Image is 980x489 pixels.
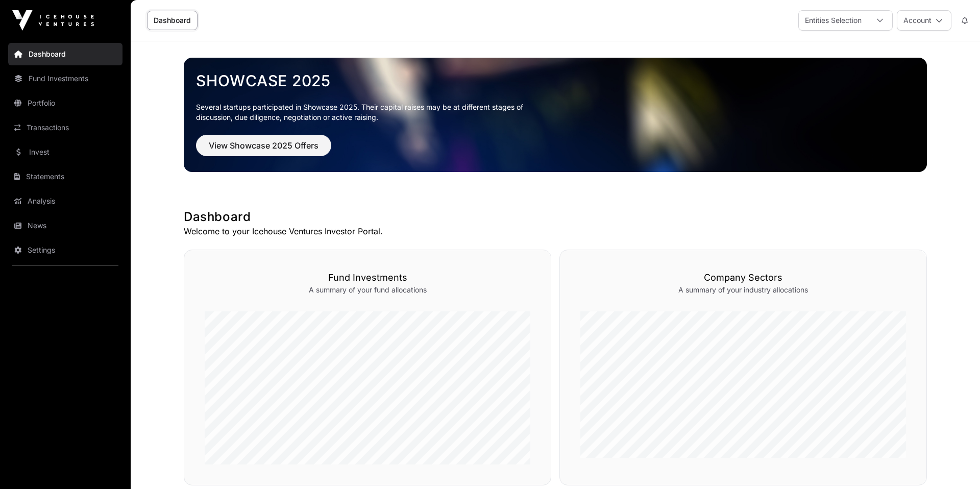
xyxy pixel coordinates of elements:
a: View Showcase 2025 Offers [196,145,331,155]
div: Entities Selection [799,11,868,30]
a: News [8,214,122,237]
a: Dashboard [147,11,198,30]
button: View Showcase 2025 Offers [196,135,331,156]
p: Several startups participated in Showcase 2025. Their capital raises may be at different stages o... [196,102,539,123]
a: Statements [8,165,122,188]
button: Account [897,10,951,31]
h3: Company Sectors [580,271,906,285]
p: Welcome to your Icehouse Ventures Investor Portal. [184,225,927,237]
a: Dashboard [8,43,122,65]
a: Portfolio [8,92,122,114]
a: Showcase 2025 [196,71,915,90]
a: Analysis [8,190,122,212]
a: Fund Investments [8,67,122,90]
h3: Fund Investments [205,271,530,285]
a: Invest [8,141,122,163]
iframe: Chat Widget [929,440,980,489]
img: Showcase 2025 [184,58,927,172]
a: Transactions [8,116,122,139]
p: A summary of your fund allocations [205,285,530,295]
a: Settings [8,239,122,261]
p: A summary of your industry allocations [580,285,906,295]
h1: Dashboard [184,209,927,225]
span: View Showcase 2025 Offers [209,139,318,152]
img: Icehouse Ventures Logo [12,10,94,31]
